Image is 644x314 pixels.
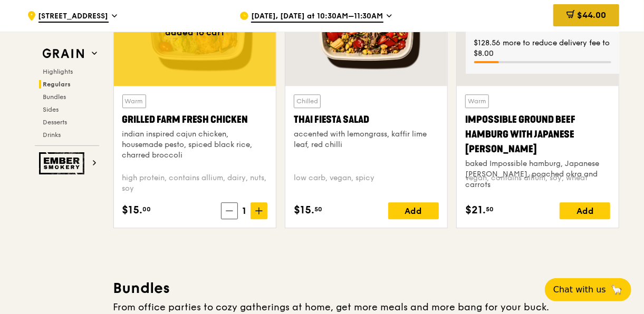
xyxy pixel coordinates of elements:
[122,112,267,127] div: Grilled Farm Fresh Chicken
[39,44,88,63] img: Grain web logo
[553,283,606,296] span: Chat with us
[294,112,439,127] div: Thai Fiesta Salad
[486,205,494,213] span: 50
[294,94,321,108] div: Chilled
[251,11,383,23] span: [DATE], [DATE] at 10:30AM–11:30AM
[143,205,151,213] span: 00
[294,129,439,150] div: accented with lemongrass, kaffir lime leaf, red chilli
[577,10,606,20] span: $44.00
[238,203,251,218] span: 1
[43,106,59,113] span: Sides
[43,119,68,126] span: Desserts
[43,93,66,101] span: Bundles
[465,159,610,190] div: baked Impossible hamburg, Japanese [PERSON_NAME], poached okra and carrots
[39,11,109,23] span: [STREET_ADDRESS]
[122,173,267,194] div: high protein, contains allium, dairy, nuts, soy
[314,205,322,213] span: 50
[39,152,88,174] img: Ember Smokery web logo
[545,278,631,301] button: Chat with us🦙
[122,129,267,161] div: indian inspired cajun chicken, housemade pesto, spiced black rice, charred broccoli
[43,81,71,88] span: Regulars
[122,94,146,108] div: Warm
[465,112,610,156] div: Impossible Ground Beef Hamburg with Japanese [PERSON_NAME]
[465,94,489,108] div: Warm
[465,202,486,218] span: $21.
[388,202,439,219] div: Add
[43,131,61,139] span: Drinks
[122,202,143,218] span: $15.
[560,202,610,219] div: Add
[474,38,611,59] div: $128.56 more to reduce delivery fee to $8.00
[294,202,314,218] span: $15.
[113,279,620,298] h3: Bundles
[465,173,610,194] div: vegan, contains allium, soy, wheat
[43,68,73,75] span: Highlights
[294,173,439,194] div: low carb, vegan, spicy
[610,283,623,296] span: 🦙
